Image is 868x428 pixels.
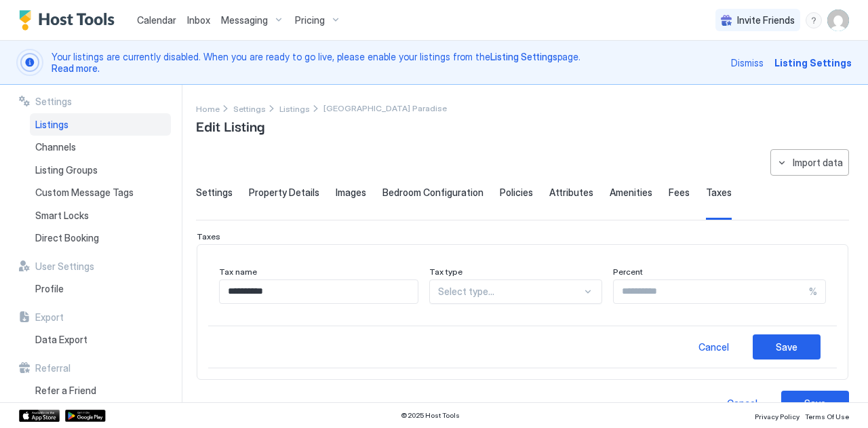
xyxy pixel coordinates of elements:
a: Read more. [52,62,100,74]
span: Settings [35,96,72,108]
span: Messaging [221,14,268,26]
span: Fees [669,187,690,199]
span: Refer a Friend [35,385,96,397]
span: Amenities [610,187,652,199]
span: Your listings are currently disabled. When you are ready to go live, please enable your listings ... [52,51,723,75]
span: % [809,286,817,298]
span: Percent [613,267,643,277]
a: Direct Booking [30,227,171,250]
span: Listings [35,119,68,131]
span: Inbox [187,14,210,26]
span: Breadcrumb [323,103,447,113]
span: Smart Locks [35,210,89,222]
span: Policies [500,187,533,199]
a: Google Play Store [65,410,106,422]
a: Profile [30,277,171,300]
span: Calendar [137,14,176,26]
div: Cancel [727,396,757,410]
a: Listings [30,113,171,136]
a: Refer a Friend [30,379,171,402]
a: Custom Message Tags [30,181,171,204]
span: Settings [233,104,266,114]
span: Listings [279,104,310,114]
div: Breadcrumb [233,101,266,115]
div: Listing Settings [774,56,852,70]
input: Input Field [614,280,809,303]
div: User profile [827,9,849,31]
span: Data Export [35,334,87,346]
div: Breadcrumb [279,101,310,115]
span: Tax type [429,267,462,277]
span: Pricing [295,14,325,26]
input: Input Field [220,280,418,303]
a: App Store [19,410,60,422]
a: Listing Groups [30,159,171,182]
div: Import data [793,155,843,170]
a: Listings [279,101,310,115]
span: Privacy Policy [755,412,800,421]
span: © 2025 Host Tools [401,411,460,420]
a: Privacy Policy [755,408,800,423]
span: Bedroom Configuration [382,187,484,199]
span: Edit Listing [196,115,264,136]
span: Invite Friends [737,14,795,26]
a: Inbox [187,13,210,27]
div: Save [776,340,797,354]
button: Cancel [708,391,776,416]
span: Taxes [706,187,732,199]
span: Settings [196,187,233,199]
button: Save [753,334,821,359]
button: Cancel [679,334,747,359]
span: Export [35,311,64,324]
a: Home [196,101,220,115]
a: Channels [30,136,171,159]
span: Terms Of Use [805,412,849,421]
span: Listing Groups [35,164,98,176]
span: Property Details [249,187,319,199]
span: Taxes [197,231,220,241]
a: Calendar [137,13,176,27]
a: Settings [233,101,266,115]
div: Breadcrumb [196,101,220,115]
span: Tax name [219,267,257,277]
button: Import data [770,149,849,176]
span: Direct Booking [35,232,99,244]
span: Home [196,104,220,114]
div: Dismiss [731,56,764,70]
a: Terms Of Use [805,408,849,423]
span: Attributes [549,187,593,199]
a: Host Tools Logo [19,10,121,31]
span: Channels [35,141,76,153]
span: Images [336,187,366,199]
a: Data Export [30,328,171,351]
a: Smart Locks [30,204,171,227]
span: Custom Message Tags [35,187,134,199]
div: menu [806,12,822,28]
div: Cancel [698,340,729,354]
a: Listing Settings [490,51,557,62]
div: Save [804,396,826,410]
button: Save [781,391,849,416]
span: User Settings [35,260,94,273]
span: Profile [35,283,64,295]
span: Referral [35,362,71,374]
